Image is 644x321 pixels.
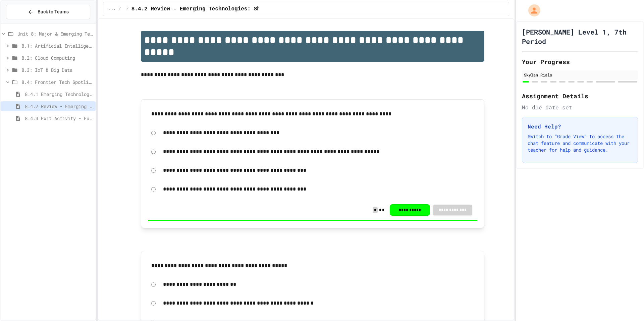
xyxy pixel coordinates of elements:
h3: Need Help? [528,122,632,130]
span: 8.2: Cloud Computing [21,54,93,61]
p: Switch to "Grade View" to access the chat feature and communicate with your teacher for help and ... [528,133,632,153]
iframe: chat widget [616,294,637,314]
div: My Account [521,3,542,18]
span: 8.4.1 Emerging Technologies: Shaping Our Digital Future [25,91,93,98]
span: 8.4.2 Review - Emerging Technologies: Shaping Our Digital Future [25,103,93,110]
iframe: chat widget [588,265,637,293]
div: No due date set [522,103,638,111]
span: Back to Teams [38,8,69,15]
span: 8.3: IoT & Big Data [21,66,93,73]
span: 8.4.3 Exit Activity - Future Tech Challenge [25,115,93,122]
span: 8.4.2 Review - Emerging Technologies: Shaping Our Digital Future [131,5,338,13]
h2: Your Progress [522,57,638,66]
span: ... [109,6,116,12]
span: 8.4: Frontier Tech Spotlight [21,78,93,86]
div: Skylan Rials [524,72,636,78]
h2: Assignment Details [522,91,638,101]
span: / [118,6,121,12]
span: / [126,6,129,12]
button: Back to Teams [6,5,90,19]
span: 8.1: Artificial Intelligence Basics [21,42,93,49]
span: Unit 8: Major & Emerging Technologies [17,30,93,37]
h1: [PERSON_NAME] Level 1, 7th Period [522,27,638,46]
